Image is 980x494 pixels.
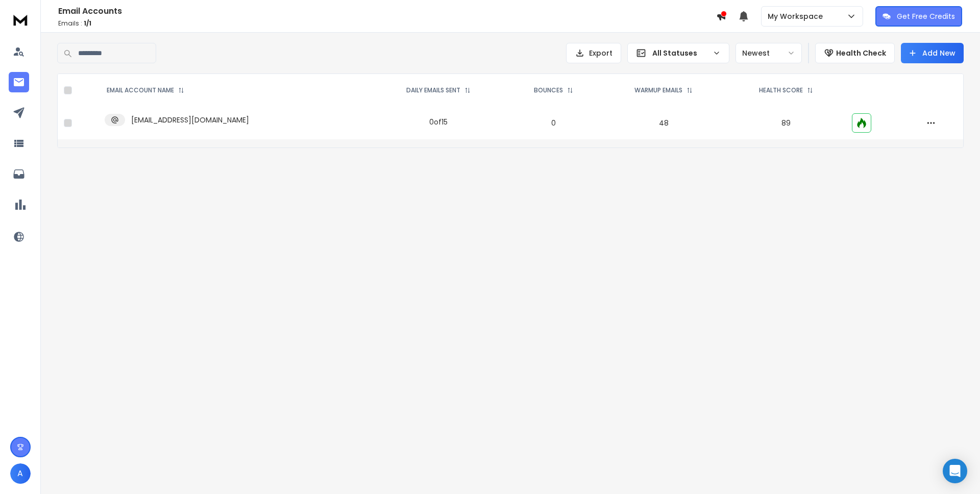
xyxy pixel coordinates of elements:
[815,43,895,63] button: Health Check
[943,459,967,483] div: Open Intercom Messenger
[634,86,682,94] p: WARMUP EMAILS
[759,86,803,94] p: HEALTH SCORE
[652,48,708,58] p: All Statuses
[406,86,460,94] p: DAILY EMAILS SENT
[768,11,827,21] p: My Workspace
[58,19,716,28] p: Emails :
[58,5,716,17] h1: Email Accounts
[534,86,563,94] p: BOUNCES
[566,43,621,63] button: Export
[727,107,846,139] td: 89
[836,48,886,58] p: Health Check
[131,115,249,125] p: [EMAIL_ADDRESS][DOMAIN_NAME]
[513,118,595,128] p: 0
[107,86,184,94] div: EMAIL ACCOUNT NAME
[10,463,31,484] button: A
[429,117,448,127] div: 0 of 15
[736,43,802,63] button: Newest
[601,107,727,139] td: 48
[84,19,91,28] span: 1 / 1
[901,43,964,63] button: Add New
[875,6,962,27] button: Get Free Credits
[897,11,955,21] p: Get Free Credits
[10,10,31,29] img: logo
